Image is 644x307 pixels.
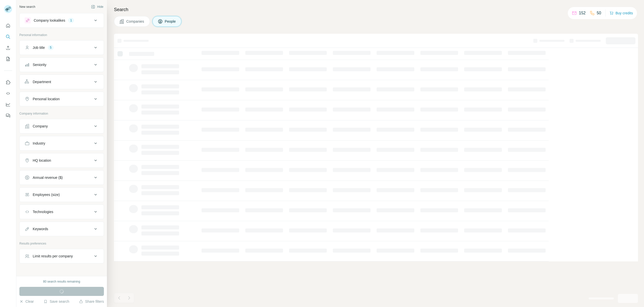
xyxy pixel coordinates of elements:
button: Buy credits [610,10,633,17]
div: Job title [33,45,45,50]
span: Companies [126,19,145,24]
button: Keywords [20,223,104,235]
button: My lists [4,54,12,63]
div: Department [33,79,51,84]
div: Employees (size) [33,192,60,197]
button: Enrich CSV [4,43,12,52]
div: 5 [48,45,54,50]
button: Technologies [20,206,104,218]
div: Annual revenue ($) [33,175,63,180]
div: Limit results per company [33,254,73,259]
button: Clear [19,299,34,304]
div: 80 search results remaining [43,279,80,284]
p: 152 [579,10,586,16]
button: HQ location [20,154,104,166]
p: Results preferences [19,241,104,246]
button: Use Surfe on LinkedIn [4,78,12,87]
div: Seniority [33,62,46,67]
span: People [165,19,176,24]
div: New search [19,5,35,9]
button: Annual revenue ($) [20,172,104,184]
button: Quick start [4,21,12,30]
p: Company information [19,111,104,116]
div: Personal location [33,96,60,101]
button: Share filters [79,299,104,304]
button: Job title5 [20,42,104,54]
button: Dashboard [4,100,12,109]
button: Personal location [20,93,104,105]
div: Keywords [33,226,48,231]
button: Use Surfe API [4,89,12,98]
div: Company [33,124,48,129]
button: Save search [44,299,69,304]
button: Seniority [20,59,104,71]
p: Personal information [19,33,104,37]
p: 50 [597,10,601,16]
div: Company lookalikes [34,18,65,23]
button: Department [20,76,104,88]
button: Search [4,32,12,41]
div: Technologies [33,209,53,214]
button: Employees (size) [20,189,104,201]
button: Limit results per company [20,250,104,262]
button: Feedback [4,111,12,120]
div: HQ location [33,158,51,163]
button: Company [20,120,104,132]
button: Company lookalikes1 [20,14,104,26]
div: 1 [68,18,74,23]
button: Industry [20,137,104,149]
button: Hide [88,3,107,11]
h4: Search [114,6,638,13]
div: Industry [33,141,45,146]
